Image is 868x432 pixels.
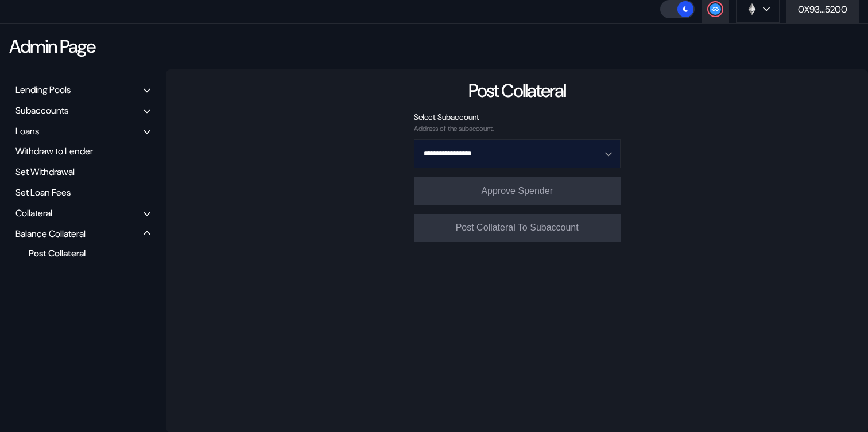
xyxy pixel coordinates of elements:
div: Balance Collateral [15,228,86,240]
div: Post Collateral [468,79,565,103]
button: Post Collateral To Subaccount [414,214,621,242]
button: Open menu [414,139,621,168]
div: 0X93...5200 [798,3,847,15]
div: Withdraw to Lender [11,142,154,160]
div: Collateral [15,207,52,219]
img: chain logo [746,3,758,15]
div: Post Collateral [23,246,135,261]
div: Subaccounts [15,104,68,116]
div: Set Withdrawal [11,163,154,181]
div: Address of the subaccount. [414,124,621,133]
button: Approve Spender [414,177,621,205]
div: Lending Pools [15,84,71,96]
div: Loans [15,125,39,137]
div: Select Subaccount [414,112,621,122]
div: Set Loan Fees [11,184,154,201]
div: Admin Page [9,34,95,59]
